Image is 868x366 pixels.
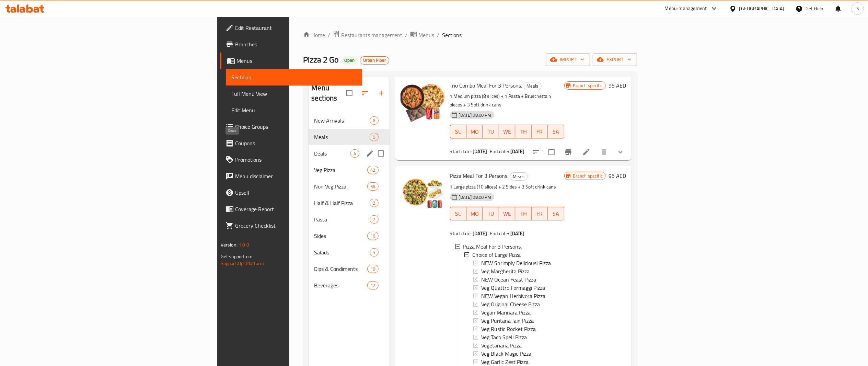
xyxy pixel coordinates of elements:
[220,118,362,135] a: Choice Groups
[365,148,375,159] button: edit
[473,229,487,238] b: [DATE]
[370,249,378,256] span: 5
[220,20,362,36] a: Edit Restaurant
[314,182,367,191] span: Non Veg Pizza
[221,240,238,249] span: Version:
[463,242,522,251] span: Pizza Meal For 3 Persons.
[856,5,859,12] span: S
[314,199,370,207] span: Half & Half Pizza
[367,281,378,289] div: items
[450,207,466,220] button: SU
[309,162,389,178] div: Veg Pizza42
[357,85,373,101] span: Sort sections
[570,173,605,179] span: Branch specific
[570,82,605,89] span: Branch specific
[226,102,362,118] a: Edit Menu
[370,248,378,256] div: items
[552,55,585,64] span: import
[309,244,389,261] div: Salads5
[473,147,487,156] b: [DATE]
[235,205,357,213] span: Coverage Report
[472,251,521,259] span: Choice of Large Pizza
[309,228,389,244] div: Sides16
[236,57,357,65] span: Menus
[582,148,590,156] a: Edit menu item
[534,127,545,137] span: FR
[551,127,562,137] span: SA
[314,149,350,158] span: Deals
[510,172,528,181] div: Meals
[485,127,496,137] span: TU
[231,73,357,81] span: Sections
[456,194,494,201] span: [DATE] 08:00 PM
[314,281,367,289] span: Beverages
[342,86,357,100] span: Select all sections
[235,188,357,197] span: Upsell
[450,171,509,181] span: Pizza Meal For 3 Persons.
[401,171,444,215] img: Pizza Meal For 3 Persons.
[220,184,362,201] a: Upsell
[370,117,378,124] span: 6
[598,55,632,64] span: export
[235,40,357,48] span: Branches
[367,166,378,174] div: items
[532,207,548,220] button: FR
[370,200,378,206] span: 2
[515,207,532,220] button: TH
[314,215,370,224] span: Pasta
[490,229,509,238] span: End date:
[368,233,378,239] span: 16
[612,144,629,160] button: show more
[490,147,509,156] span: End date:
[450,147,472,156] span: Start date:
[510,147,525,156] b: [DATE]
[309,195,389,211] div: Half & Half Pizza2
[739,5,785,12] div: [GEOGRAPHIC_DATA]
[368,282,378,289] span: 12
[481,300,540,308] span: Veg Original Cheese Pizza
[524,82,541,90] span: Meals
[314,232,367,240] span: Sides
[314,133,370,141] span: Meals
[518,127,529,137] span: TH
[314,248,370,256] span: Salads
[309,112,389,129] div: New Arrivals6
[314,265,367,273] span: Dips & Condiments
[220,217,362,234] a: Grocery Checklist
[466,207,483,220] button: MO
[609,81,626,90] h6: 95 AED
[401,81,444,125] img: Trio Combo Meal For 3 Persons.
[221,252,252,261] span: Get support on:
[469,209,480,219] span: MO
[235,156,357,164] span: Promotions
[231,90,357,98] span: Full Menu View
[544,145,559,159] span: Select to update
[481,284,545,292] span: Veg Quattro Formaggi Pizza
[450,229,472,238] span: Start date:
[546,53,590,66] button: import
[665,4,707,13] div: Menu-management
[231,106,357,114] span: Edit Menu
[481,275,536,284] span: NEW Ocean Feast Pizza
[226,85,362,102] a: Full Menu View
[368,266,378,272] span: 18
[456,112,494,118] span: [DATE] 08:00 PM
[551,209,562,219] span: SA
[481,350,531,358] span: Veg Black Magic Pizza
[548,125,564,138] button: SA
[481,325,536,333] span: Veg Rustic Rocket Pizza
[309,129,389,145] div: Meals6
[370,215,378,224] div: items
[351,150,359,157] span: 4
[418,31,434,39] span: Menus
[548,207,564,220] button: SA
[314,116,370,125] span: New Arrivals
[485,209,496,219] span: TU
[370,133,378,141] div: items
[341,31,402,39] span: Restaurants management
